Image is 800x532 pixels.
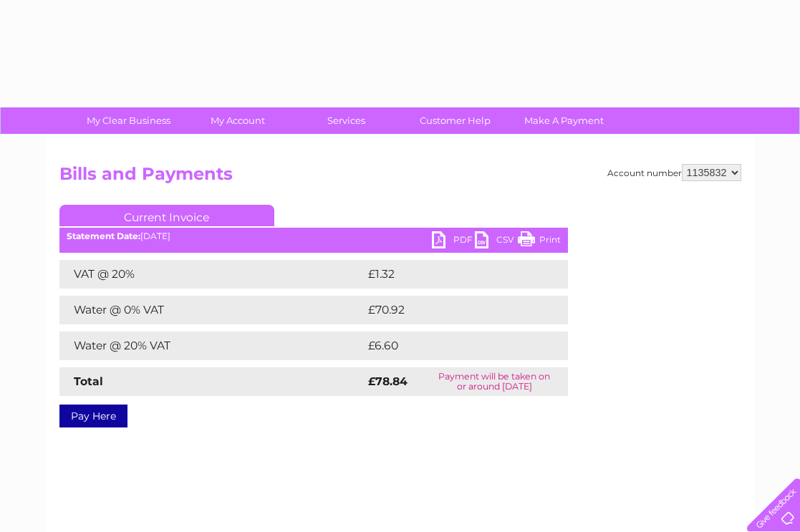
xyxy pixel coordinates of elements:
[59,231,568,241] div: [DATE]
[475,231,518,252] a: CSV
[59,332,365,360] td: Water @ 20% VAT
[518,231,561,252] a: Print
[365,332,535,360] td: £6.60
[69,107,188,134] a: My Clear Business
[368,374,408,388] strong: £78.84
[178,107,297,134] a: My Account
[396,107,514,134] a: Customer Help
[59,405,127,427] a: Pay Here
[607,164,741,181] div: Account number
[505,107,623,134] a: Make A Payment
[59,164,741,191] h2: Bills and Payments
[74,374,103,388] strong: Total
[432,231,475,252] a: PDF
[287,107,405,134] a: Services
[67,231,140,241] b: Statement Date:
[59,296,365,324] td: Water @ 0% VAT
[59,205,274,226] a: Current Invoice
[59,260,365,289] td: VAT @ 20%
[365,296,539,324] td: £70.92
[365,260,532,289] td: £1.32
[421,367,567,396] td: Payment will be taken on or around [DATE]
